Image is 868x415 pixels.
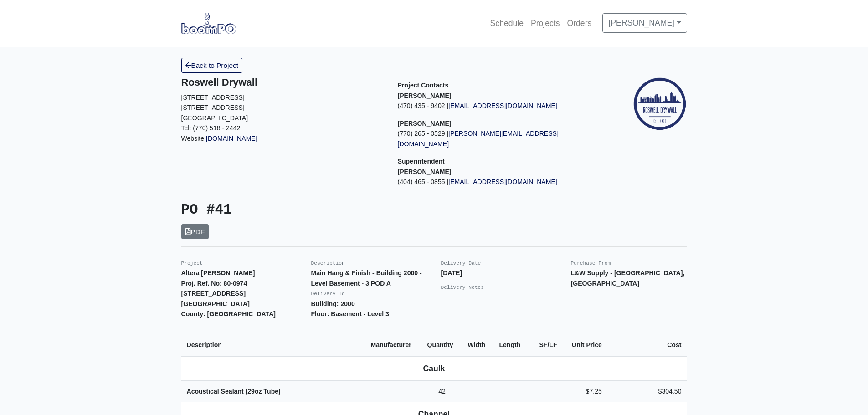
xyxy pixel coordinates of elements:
p: L&W Supply - [GEOGRAPHIC_DATA], [GEOGRAPHIC_DATA] [571,268,687,288]
strong: [DATE] [441,269,462,277]
th: SF/LF [529,334,562,356]
strong: [PERSON_NAME] [398,92,452,99]
strong: [GEOGRAPHIC_DATA] [181,300,250,307]
a: Projects [527,13,564,33]
p: (770) 265 - 0529 | [398,128,601,149]
a: [EMAIL_ADDRESS][DOMAIN_NAME] [448,102,557,109]
th: Cost [607,334,687,356]
img: boomPO [181,13,236,34]
p: [STREET_ADDRESS] [181,92,384,103]
a: [PERSON_NAME] [602,13,687,32]
strong: Acoustical Sealant (29oz Tube) [187,388,281,395]
p: [GEOGRAPHIC_DATA] [181,113,384,123]
a: Schedule [487,13,527,33]
a: Back to Project [181,58,243,73]
small: Delivery Notes [441,285,484,290]
th: Manufacturer [365,334,422,356]
td: $304.50 [607,380,687,402]
p: (470) 435 - 9402 | [398,101,601,111]
small: Delivery To [311,291,345,297]
strong: Building: 2000 [311,300,355,307]
th: Length [493,334,529,356]
a: Orders [564,13,596,33]
strong: [PERSON_NAME] [398,120,452,127]
td: 42 [422,380,462,402]
div: Website: [181,77,384,143]
h5: Roswell Drywall [181,77,384,88]
a: [DOMAIN_NAME] [206,135,257,142]
a: PDF [181,224,209,239]
th: Description [181,334,365,356]
a: [PERSON_NAME][EMAIL_ADDRESS][DOMAIN_NAME] [398,130,559,148]
small: Project [181,261,203,266]
th: Unit Price [563,334,607,356]
a: [EMAIL_ADDRESS][DOMAIN_NAME] [448,178,557,185]
p: Tel: (770) 518 - 2442 [181,123,384,133]
strong: [PERSON_NAME] [398,168,452,175]
b: Caulk [423,364,445,373]
small: Purchase From [571,261,611,266]
h3: PO #41 [181,202,427,219]
small: Description [311,261,345,266]
th: Quantity [422,334,462,356]
strong: Main Hang & Finish - Building 2000 - Level Basement - 3 POD A [311,269,422,287]
strong: Floor: Basement - Level 3 [311,310,389,318]
td: $7.25 [563,380,607,402]
p: (404) 465 - 0855 | [398,177,601,187]
span: Superintendent [398,158,445,165]
strong: Proj. Ref. No: 80-0974 [181,280,247,287]
strong: [STREET_ADDRESS] [181,290,246,297]
strong: County: [GEOGRAPHIC_DATA] [181,310,276,318]
strong: Altera [PERSON_NAME] [181,269,255,277]
p: [STREET_ADDRESS] [181,102,384,113]
th: Width [462,334,493,356]
small: Delivery Date [441,261,481,266]
span: Project Contacts [398,82,449,89]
